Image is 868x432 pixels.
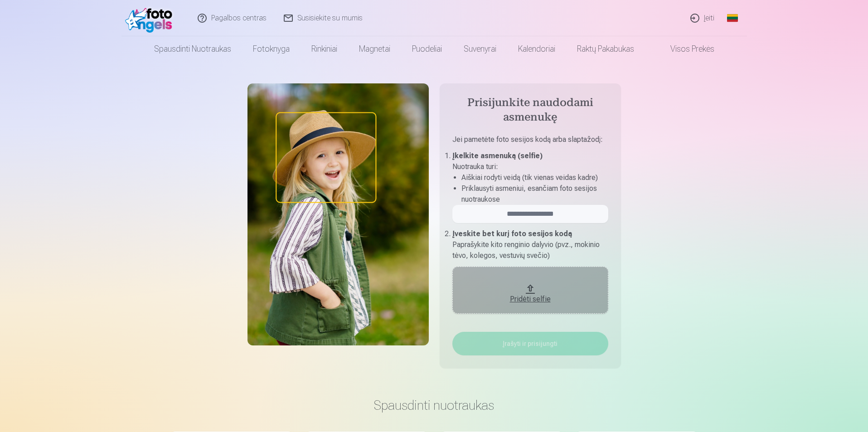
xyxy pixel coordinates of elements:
[452,151,543,160] b: Įkelkite asmenuką (selfie)
[461,183,608,205] li: Priklausyti asmeniui, esančiam foto sesijos nuotraukose
[507,36,566,62] a: Kalendoriai
[452,161,608,172] p: Nuotrauka turi :
[452,134,608,150] p: Jei pametėte foto sesijos kodą arba slaptažodį :
[301,36,348,62] a: Rinkiniai
[645,36,725,62] a: Visos prekės
[125,4,177,33] img: /fa2
[242,36,301,62] a: Fotoknyga
[566,36,645,62] a: Raktų pakabukas
[177,397,692,413] h3: Spausdinti nuotraukas
[401,36,453,62] a: Puodeliai
[453,36,507,62] a: Suvenyrai
[452,96,608,125] h4: Prisijunkite naudodami asmenukę
[461,172,608,183] li: Aiškiai rodyti veidą (tik vienas veidas kadre)
[348,36,401,62] a: Magnetai
[143,36,242,62] a: Spausdinti nuotraukas
[461,294,599,305] div: Pridėti selfie
[452,332,608,355] button: Įrašyti ir prisijungti
[452,267,608,314] button: Pridėti selfie
[452,239,608,261] p: Paprašykite kito renginio dalyvio (pvz., mokinio tėvo, kolegos, vestuvių svečio)
[452,229,572,238] b: Įveskite bet kurį foto sesijos kodą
